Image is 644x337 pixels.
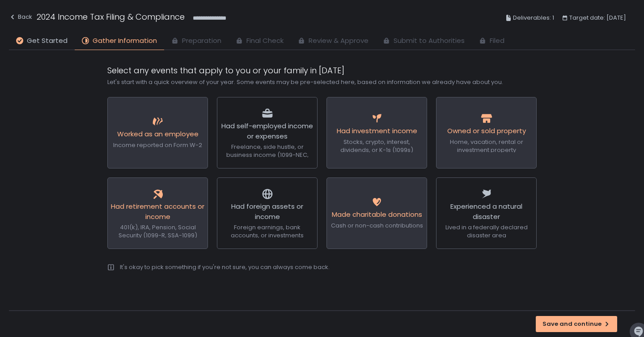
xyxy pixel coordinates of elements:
span: Had retirement accounts or income [111,202,204,221]
span: Get Started [27,36,68,46]
div: Save and continue [542,320,610,328]
span: Gather Information [93,36,157,46]
span: Stocks, crypto, interest, dividends, or K-1s (1099s) [340,138,413,154]
span: Income reported on Form W-2 [113,141,202,149]
span: Home, vacation, rental or investment property [450,138,523,154]
button: Save and continue [536,316,617,332]
span: Experienced a natural disaster [450,202,522,221]
span: Foreign earnings, bank accounts, or investments [231,223,304,240]
span: Preparation [182,36,221,46]
span: 401(k), IRA, Pension, Social Security (1099-R, SSA-1099) [119,223,197,240]
span: Owned or sold property [447,126,526,135]
span: Had investment income [337,126,417,135]
div: It's okay to pick something if you're not sure, you can always come back. [120,263,330,271]
span: Freelance, side hustle, or business income (1099-NEC, 1099-K) [226,143,309,167]
span: Review & Approve [309,36,369,46]
span: Worked as an employee [117,129,199,139]
span: Target date: [DATE] [569,13,626,23]
span: Filed [490,36,504,46]
span: Made charitable donations [332,210,422,219]
h1: Select any events that apply to you or your family in [DATE] [107,64,537,76]
div: Let's start with a quick overview of your year. Some events may be pre-selected here, based on in... [107,78,537,86]
span: Submit to Authorities [394,36,465,46]
span: Had foreign assets or income [231,202,303,221]
h1: 2024 Income Tax Filing & Compliance [37,11,185,23]
span: Deliverables: 1 [513,13,554,23]
span: Lived in a federally declared disaster area [445,223,528,240]
span: Cash or non-cash contributions [331,221,423,230]
div: Back [9,12,32,22]
button: Back [9,11,32,25]
span: Had self-employed income or expenses [221,121,313,141]
span: Final Check [246,36,284,46]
